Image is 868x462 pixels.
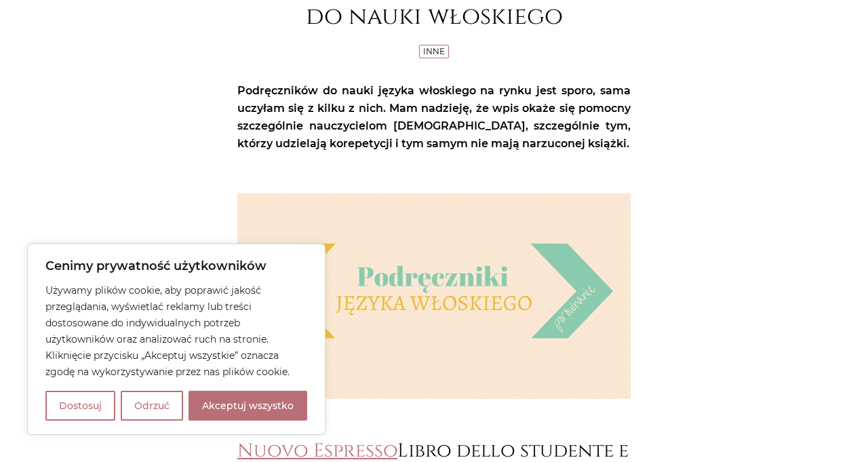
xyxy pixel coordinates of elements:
[45,282,307,380] p: Używamy plików cookie, aby poprawić jakość przeglądania, wyświetlać reklamy lub treści dostosowan...
[45,391,115,421] button: Dostosuj
[189,391,307,421] button: Akceptuj wszystko
[45,258,307,274] p: Cenimy prywatność użytkowników
[121,391,183,421] button: Odrzuć
[423,46,445,56] a: Inne
[237,82,631,153] p: Podręczników do nauki języka włoskiego na rynku jest sporo, sama uczyłam się z kilku z nich. Mam ...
